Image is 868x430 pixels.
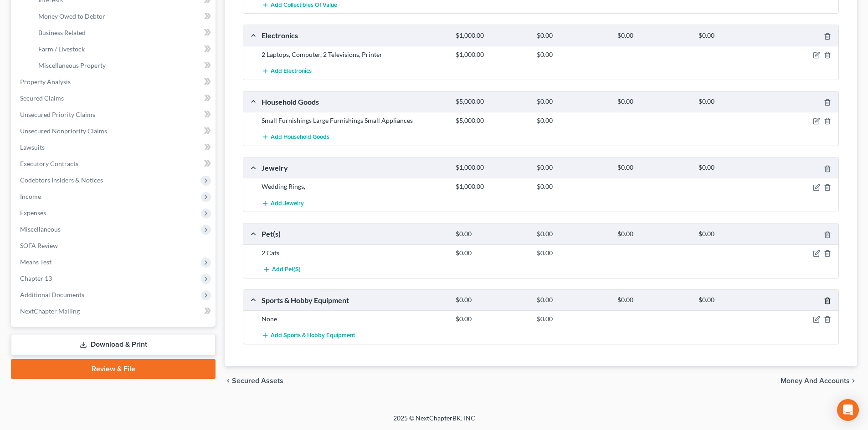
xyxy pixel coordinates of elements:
div: None [257,314,451,324]
span: Secured Assets [232,377,283,384]
div: $0.00 [532,182,613,191]
a: Farm / Livestock [31,41,216,57]
div: $5,000.00 [451,116,532,125]
span: Miscellaneous [20,225,61,233]
a: Business Related [31,25,216,41]
div: 2 Cats [257,248,451,258]
div: $0.00 [613,163,693,172]
a: Download & Print [11,334,216,355]
span: Means Test [20,258,51,266]
span: Farm / Livestock [38,45,85,53]
span: Money and Accounts [781,377,850,384]
div: Wedding Rings, [257,182,451,191]
div: $0.00 [694,296,775,304]
div: Electronics [257,30,451,40]
div: $5,000.00 [451,97,532,106]
div: $0.00 [451,248,532,258]
span: NextChapter Mailing [20,307,80,315]
span: Add Household Goods [271,134,329,141]
div: 2 Laptops, Computer, 2 Televisions, Printer [257,50,451,59]
div: Household Goods [257,97,451,106]
span: Codebtors Insiders & Notices [20,176,103,184]
span: Income [20,192,41,200]
button: Add Jewelry [262,195,304,212]
span: Add Jewelry [271,200,304,207]
div: 2025 © NextChapterBK, INC [175,414,694,430]
a: Property Analysis [13,74,216,90]
span: Add Pet(s) [272,266,301,273]
span: Additional Documents [20,291,84,298]
a: Secured Claims [13,90,216,106]
a: Money Owed to Debtor [31,8,216,25]
span: Secured Claims [20,94,64,102]
span: Money Owed to Debtor [38,12,105,20]
i: chevron_right [850,377,857,384]
div: $1,000.00 [451,31,532,40]
div: $0.00 [613,296,693,304]
a: Unsecured Priority Claims [13,106,216,123]
i: chevron_left [225,377,232,384]
a: Executory Contracts [13,156,216,172]
span: Add Collectibles Of Value [271,1,337,9]
span: Property Analysis [20,78,71,86]
div: $1,000.00 [451,182,532,191]
a: Miscellaneous Property [31,57,216,74]
a: Unsecured Nonpriority Claims [13,123,216,139]
span: Lawsuits [20,143,45,151]
a: Review & File [11,359,216,379]
div: $0.00 [532,163,613,172]
span: Add Sports & Hobby Equipment [271,332,355,339]
div: $0.00 [694,163,775,172]
span: Chapter 13 [20,274,52,282]
span: Executory Contracts [20,160,78,167]
button: Add Pet(s) [262,261,302,278]
div: $0.00 [694,31,775,40]
div: Pet(s) [257,229,451,238]
div: Open Intercom Messenger [837,399,859,421]
div: $0.00 [451,314,532,324]
div: $0.00 [451,230,532,238]
button: Add Household Goods [262,129,329,146]
div: Jewelry [257,163,451,172]
button: chevron_left Secured Assets [225,377,283,384]
div: $0.00 [532,230,613,238]
div: $0.00 [613,31,693,40]
span: Unsecured Nonpriority Claims [20,127,107,135]
div: $1,000.00 [451,50,532,59]
a: SOFA Review [13,238,216,254]
div: $0.00 [532,31,613,40]
div: $0.00 [532,97,613,106]
a: Lawsuits [13,139,216,156]
span: Unsecured Priority Claims [20,111,95,118]
div: $0.00 [613,97,693,106]
div: $0.00 [532,296,613,304]
button: Add Electronics [262,63,312,80]
span: Miscellaneous Property [38,61,106,69]
div: Small Furnishings Large Furnishings Small Appliances [257,116,451,125]
div: $0.00 [532,50,613,59]
div: $1,000.00 [451,163,532,172]
a: NextChapter Mailing [13,303,216,319]
button: Money and Accounts chevron_right [781,377,857,384]
span: Business Related [38,29,86,36]
div: $0.00 [532,116,613,125]
div: Sports & Hobby Equipment [257,295,451,305]
div: $0.00 [532,248,613,258]
div: $0.00 [451,296,532,304]
span: Expenses [20,209,46,217]
div: $0.00 [532,314,613,324]
div: $0.00 [613,230,693,238]
button: Add Sports & Hobby Equipment [262,327,355,344]
div: $0.00 [694,230,775,238]
span: SOFA Review [20,242,58,249]
span: Add Electronics [271,67,312,75]
div: $0.00 [694,97,775,106]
